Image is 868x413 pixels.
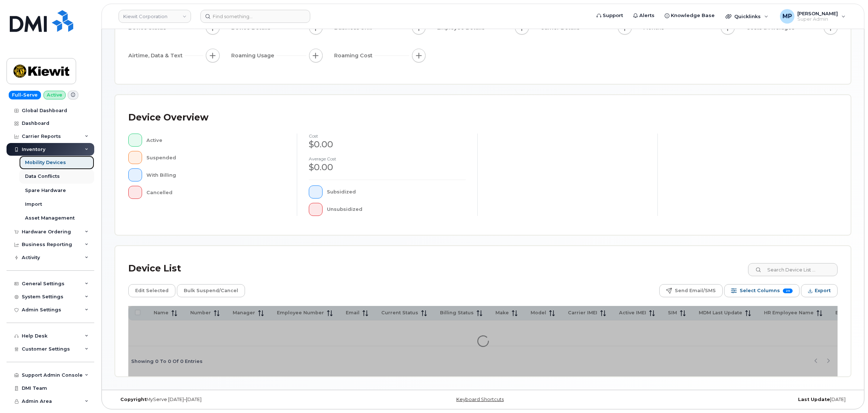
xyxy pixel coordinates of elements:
span: [PERSON_NAME] [797,11,838,16]
span: Airtime, Data & Text [128,52,185,60]
input: Search Device List ... [748,263,838,276]
span: 29 [783,289,793,293]
button: Send Email/SMS [659,284,723,297]
a: Support [591,8,628,23]
div: Michael Partack [775,9,851,24]
div: MyServe [DATE]–[DATE] [115,397,360,402]
span: Send Email/SMS [675,285,716,296]
span: Bulk Suspend/Cancel [184,285,238,296]
button: Select Columns 29 [724,284,800,297]
button: Bulk Suspend/Cancel [177,284,245,297]
div: Unsubsidized [327,203,466,216]
div: $0.00 [309,161,465,173]
span: Support [603,12,623,19]
a: Keyboard Shortcuts [456,397,504,402]
div: Quicklinks [720,9,773,24]
div: [DATE] [606,397,851,402]
h4: cost [309,134,465,138]
span: Super Admin [797,16,838,22]
strong: Last Update [798,397,830,402]
span: Select Columns [740,285,780,296]
div: Device Overview [128,108,208,127]
iframe: Messenger Launcher [836,381,863,408]
div: Subsidized [327,185,466,199]
button: Edit Selected [128,284,175,297]
span: Export [815,285,831,296]
a: Alerts [628,8,660,23]
span: Alerts [639,12,655,19]
div: $0.00 [309,138,465,151]
div: Active [146,134,286,147]
button: Export [801,284,838,297]
span: Roaming Usage [231,52,277,60]
span: Roaming Cost [334,52,375,60]
strong: Copyright [120,397,146,402]
div: With Billing [146,168,286,181]
input: Find something... [200,10,310,23]
span: Quicklinks [734,13,761,19]
a: Kiewit Corporation [119,10,191,23]
a: Knowledge Base [660,8,720,23]
span: Knowledge Base [671,12,715,19]
div: Suspended [146,151,286,164]
span: MP [782,12,792,21]
div: Device List [128,259,181,278]
div: Cancelled [146,186,286,199]
span: Edit Selected [135,285,169,296]
h4: Average cost [309,156,465,161]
